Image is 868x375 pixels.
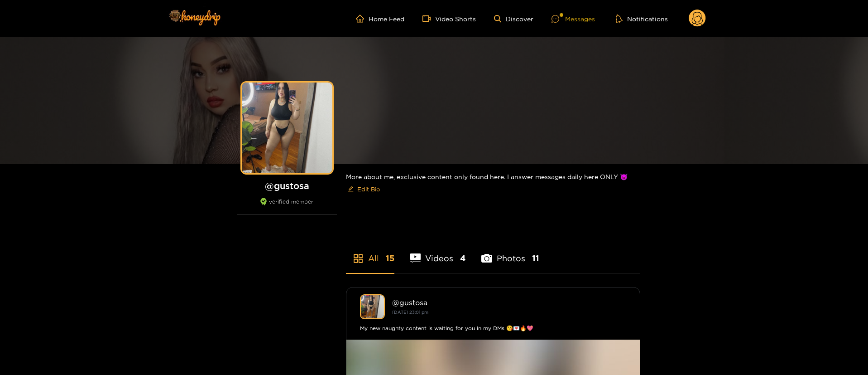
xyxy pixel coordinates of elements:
[360,324,626,333] div: My new naughty content is waiting for you in my DMs 😘💌🔥💖
[356,15,404,23] a: Home Feed
[460,253,465,264] span: 4
[422,15,476,23] a: Video Shorts
[410,232,466,273] li: Videos
[237,198,337,215] div: verified member
[237,180,337,191] h1: @ gustosa
[494,15,533,23] a: Discover
[346,232,394,273] li: All
[422,15,435,23] span: video-camera
[348,186,354,193] span: edit
[532,253,539,264] span: 11
[613,14,671,23] button: Notifications
[356,15,369,23] span: home
[357,185,380,194] span: Edit Bio
[346,182,382,196] button: editEdit Bio
[353,253,364,264] span: appstore
[346,164,640,204] div: More about me, exclusive content only found here. I answer messages daily here ONLY 😈
[386,253,394,264] span: 15
[481,232,539,273] li: Photos
[392,310,428,315] small: [DATE] 23:01 pm
[392,298,626,307] div: @ gustosa
[551,14,595,24] div: Messages
[360,294,385,319] img: gustosa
